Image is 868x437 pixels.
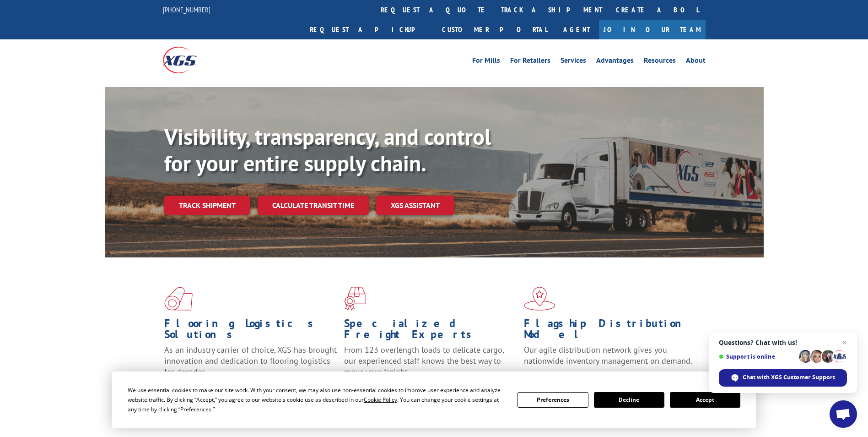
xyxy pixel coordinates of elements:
a: About [686,57,706,67]
span: Chat with XGS Customer Support [719,369,847,387]
a: Customer Portal [435,20,554,39]
a: Open chat [830,400,857,428]
div: Cookie Consent Prompt [112,371,756,428]
div: We use essential cookies to make our site work. With your consent, we may also use non-essential ... [128,385,507,414]
a: XGS ASSISTANT [376,196,454,215]
button: Decline [594,392,664,408]
a: Join Our Team [599,20,706,39]
a: [PHONE_NUMBER] [163,5,210,14]
a: Calculate transit time [258,196,369,215]
button: Accept [670,392,740,408]
a: For Mills [472,57,500,67]
span: As an industry carrier of choice, XGS has brought innovation and dedication to flooring logistics... [164,344,337,377]
span: Cookie Policy [364,396,397,404]
a: For Retailers [510,57,550,67]
img: xgs-icon-flagship-distribution-model-red [524,287,555,311]
span: Chat with XGS Customer Support [743,373,835,382]
a: Advantages [596,57,634,67]
h1: Flooring Logistics Solutions [164,318,337,344]
b: Visibility, transparency, and control for your entire supply chain. [164,122,491,177]
img: xgs-icon-focused-on-flooring-red [344,287,366,311]
a: Resources [644,57,676,67]
a: Request a pickup [303,20,435,39]
span: Questions? Chat with us! [719,339,847,346]
span: Preferences [180,405,211,413]
a: Services [561,57,586,67]
span: Support is online [719,353,796,360]
h1: Specialized Freight Experts [344,318,517,344]
a: Track shipment [164,196,250,215]
span: Our agile distribution network gives you nationwide inventory management on demand. [524,344,692,366]
p: From 123 overlength loads to delicate cargo, our experienced staff knows the best way to move you... [344,344,517,385]
a: Agent [554,20,599,39]
button: Preferences [518,392,588,408]
img: xgs-icon-total-supply-chain-intelligence-red [164,287,193,311]
h1: Flagship Distribution Model [524,318,697,344]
